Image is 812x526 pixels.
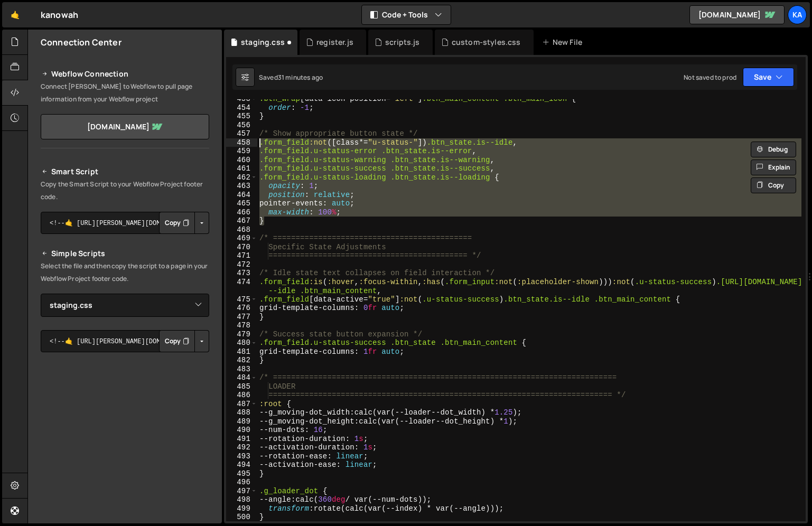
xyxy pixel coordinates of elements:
div: 472 [226,260,257,269]
div: 481 [226,347,257,356]
h2: Connection Center [41,36,122,48]
button: Explain [751,159,796,175]
div: 496 [226,478,257,487]
div: 474 [226,278,257,295]
div: 471 [226,251,257,260]
div: 463 [226,182,257,191]
div: 484 [226,373,257,382]
div: Not saved to prod [684,73,736,82]
h2: Webflow Connection [41,68,209,80]
a: Ka [788,5,807,24]
p: Connect [PERSON_NAME] to Webflow to pull page information from your Webflow project [41,80,209,106]
div: 468 [226,226,257,234]
div: kanowah [41,8,78,21]
div: 459 [226,147,257,156]
div: 490 [226,426,257,435]
div: New File [542,37,586,48]
div: 483 [226,365,257,374]
button: Debug [751,142,796,157]
div: 479 [226,330,257,339]
p: Select the file and then copy the script to a page in your Webflow Project footer code. [41,260,209,285]
button: Copy [751,177,796,193]
div: 492 [226,443,257,452]
p: Copy the Smart Script to your Webflow Project footer code. [41,178,209,203]
textarea: <!--🤙 [URL][PERSON_NAME][DOMAIN_NAME]> <script>document.addEventListener("DOMContentLoaded", func... [41,212,209,234]
div: 499 [226,504,257,513]
div: 497 [226,487,257,496]
div: 498 [226,495,257,504]
button: Code + Tools [362,5,451,24]
div: 470 [226,243,257,252]
button: Copy [159,212,195,234]
div: 454 [226,104,257,112]
div: 477 [226,313,257,322]
button: Copy [159,330,195,352]
div: 460 [226,156,257,165]
div: 464 [226,191,257,200]
div: Button group with nested dropdown [159,330,209,352]
div: 453 [226,95,257,104]
iframe: YouTube video player [41,370,210,465]
div: 461 [226,164,257,173]
div: 465 [226,199,257,208]
div: register.js [316,37,353,48]
div: 493 [226,452,257,461]
div: 457 [226,129,257,138]
div: 467 [226,217,257,226]
div: 485 [226,382,257,391]
div: 486 [226,391,257,400]
div: 494 [226,461,257,469]
div: Saved [259,73,323,82]
div: 500 [226,513,257,522]
a: 🤙 [2,2,28,27]
div: 476 [226,304,257,313]
h2: Smart Script [41,165,209,178]
div: 489 [226,417,257,426]
button: Save [743,68,794,87]
div: 466 [226,208,257,217]
div: 488 [226,408,257,417]
div: 458 [226,138,257,147]
div: 495 [226,469,257,478]
div: scripts.js [385,37,420,48]
div: 482 [226,356,257,365]
div: 491 [226,435,257,444]
a: [DOMAIN_NAME] [689,5,785,24]
h2: Simple Scripts [41,247,209,260]
div: 478 [226,321,257,330]
div: Button group with nested dropdown [159,212,209,234]
div: custom-styles.css [452,37,521,48]
div: 487 [226,400,257,409]
div: 475 [226,295,257,304]
div: 31 minutes ago [278,73,323,82]
div: 462 [226,173,257,182]
div: 473 [226,269,257,278]
div: 455 [226,112,257,121]
textarea: <!--🤙 [URL][PERSON_NAME][DOMAIN_NAME]> <script>document.addEventListener("DOMContentLoaded", func... [41,330,209,352]
a: [DOMAIN_NAME] [41,114,209,139]
div: 456 [226,121,257,130]
div: 480 [226,339,257,347]
div: staging.css [241,37,285,48]
div: 469 [226,234,257,243]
